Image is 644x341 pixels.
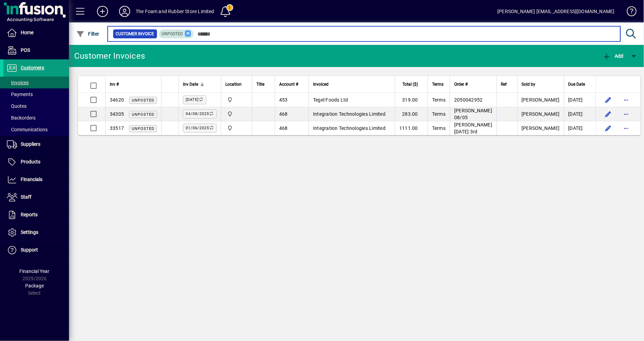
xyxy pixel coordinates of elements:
[21,194,31,200] span: Staff
[3,100,69,112] a: Quotes
[522,97,560,103] span: [PERSON_NAME]
[225,96,248,104] span: Foam & Rubber Store
[183,95,206,104] label: [DATE]
[183,80,217,88] div: Inv Date
[183,110,217,119] label: 04/08/2025
[225,110,248,118] span: Foam & Rubber Store
[3,241,69,259] a: Support
[110,80,157,88] div: Inv #
[603,94,614,105] button: Edit
[522,111,560,117] span: [PERSON_NAME]
[313,80,329,88] span: Invoiced
[432,111,446,117] span: Terms
[110,111,124,117] span: 34305
[621,108,632,120] button: More options
[225,80,248,88] div: Location
[313,80,391,88] div: Invoiced
[3,24,69,41] a: Home
[3,136,69,153] a: Suppliers
[603,123,614,134] button: Edit
[132,126,154,131] span: Unposted
[3,224,69,241] a: Settings
[621,123,632,134] button: More options
[7,92,33,97] span: Payments
[21,159,40,164] span: Products
[454,122,492,134] span: [PERSON_NAME] [DATE] 3rd
[3,171,69,188] a: Financials
[21,177,42,182] span: Financials
[279,80,298,88] span: Account #
[622,1,635,24] a: Knowledge Base
[501,80,507,88] span: Ref
[91,5,114,18] button: Add
[3,189,69,206] a: Staff
[313,97,348,103] span: Tegel Foods Ltd
[7,103,27,109] span: Quotes
[74,50,145,61] div: Customer Invoices
[568,80,585,88] span: Due Date
[21,212,38,217] span: Reports
[162,31,183,36] span: Unposted
[225,124,248,132] span: Foam & Rubber Store
[114,5,136,18] button: Profile
[603,108,614,120] button: Edit
[454,80,468,88] span: Order #
[564,121,596,135] td: [DATE]
[454,80,492,88] div: Order #
[110,80,119,88] span: Inv #
[7,115,36,121] span: Backorders
[395,121,428,135] td: 1111.00
[313,111,386,117] span: Integration Technologies Limited
[522,80,560,88] div: Sold by
[279,80,304,88] div: Account #
[3,206,69,224] a: Reports
[564,93,596,107] td: [DATE]
[621,94,632,105] button: More options
[279,125,288,131] span: 468
[116,30,154,37] span: Customer Invoice
[399,80,424,88] div: Total ($)
[3,153,69,171] a: Products
[21,65,44,70] span: Customers
[110,125,124,131] span: 33517
[132,112,154,117] span: Unposted
[7,127,48,132] span: Communications
[110,97,124,103] span: 34620
[256,80,271,88] div: Title
[25,283,44,288] span: Package
[21,30,33,35] span: Home
[432,80,443,88] span: Terms
[395,93,428,107] td: 319.00
[3,42,69,59] a: POS
[313,125,386,131] span: Integration Technologies Limited
[21,47,30,53] span: POS
[76,31,99,37] span: Filter
[432,97,446,103] span: Terms
[256,80,264,88] span: Title
[3,124,69,135] a: Communications
[279,111,288,117] span: 468
[136,6,214,17] div: The Foam and Rubber Store Limited
[395,107,428,121] td: 283.00
[20,268,50,274] span: Financial Year
[454,108,492,120] span: [PERSON_NAME] 08/05
[522,125,560,131] span: [PERSON_NAME]
[603,53,624,59] span: Add
[183,80,198,88] span: Inv Date
[498,6,615,17] div: [PERSON_NAME] [EMAIL_ADDRESS][DOMAIN_NAME]
[568,80,592,88] div: Due Date
[279,97,288,103] span: 453
[21,247,38,253] span: Support
[225,80,242,88] span: Location
[501,80,513,88] div: Ref
[3,88,69,100] a: Payments
[7,80,29,85] span: Invoices
[21,141,40,147] span: Suppliers
[522,80,536,88] span: Sold by
[601,50,625,62] button: Add
[75,28,101,40] button: Filter
[402,80,418,88] span: Total ($)
[21,229,38,235] span: Settings
[3,112,69,124] a: Backorders
[159,29,194,38] mat-chip: Customer Invoice Status: Unposted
